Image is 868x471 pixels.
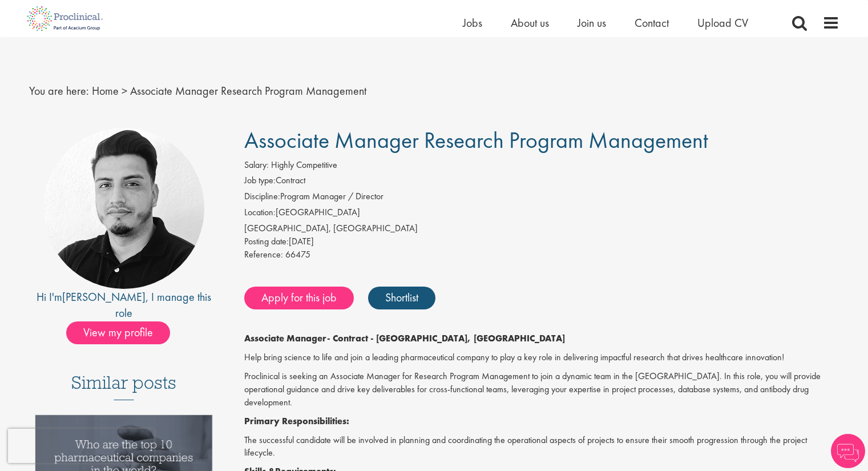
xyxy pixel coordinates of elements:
div: [DATE] [244,235,839,248]
a: breadcrumb link [92,83,119,98]
iframe: reCAPTCHA [8,429,154,463]
label: Salary: [244,159,269,172]
span: Highly Competitive [271,159,337,171]
li: Program Manager / Director [244,190,839,206]
a: Join us [578,15,606,30]
a: Upload CV [697,15,748,30]
strong: Primary Responsibilities: [244,415,349,427]
div: [GEOGRAPHIC_DATA], [GEOGRAPHIC_DATA] [244,222,839,235]
a: [PERSON_NAME] [62,289,146,304]
h3: Similar posts [71,373,176,400]
span: Posting date: [244,235,289,247]
li: [GEOGRAPHIC_DATA] [244,206,839,222]
span: View my profile [66,321,170,344]
span: Associate Manager Research Program Management [244,126,708,155]
span: 66475 [285,248,310,260]
a: Shortlist [368,287,435,309]
img: imeage of recruiter Anderson Maldonado [43,128,204,289]
label: Job type: [244,174,276,187]
p: The successful candidate will be involved in planning and coordinating the operational aspects of... [244,434,839,460]
a: Apply for this job [244,287,354,309]
a: Contact [635,15,669,30]
span: Associate Manager Research Program Management [130,83,366,98]
li: Contract [244,174,839,190]
label: Reference: [244,248,283,261]
p: Help bring science to life and join a leading pharmaceutical company to play a key role in delive... [244,351,839,364]
p: Proclinical is seeking an Associate Manager for Research Program Management to join a dynamic tea... [244,370,839,409]
a: Jobs [463,15,482,30]
a: View my profile [66,324,181,339]
strong: - Contract - [GEOGRAPHIC_DATA], [GEOGRAPHIC_DATA] [327,332,565,344]
a: About us [511,15,549,30]
label: Location: [244,206,276,219]
div: Hi I'm , I manage this role [29,289,219,321]
label: Discipline: [244,190,280,203]
strong: Associate Manager [244,332,327,344]
span: You are here: [29,83,89,98]
img: Chatbot [831,434,865,468]
span: > [122,83,127,98]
